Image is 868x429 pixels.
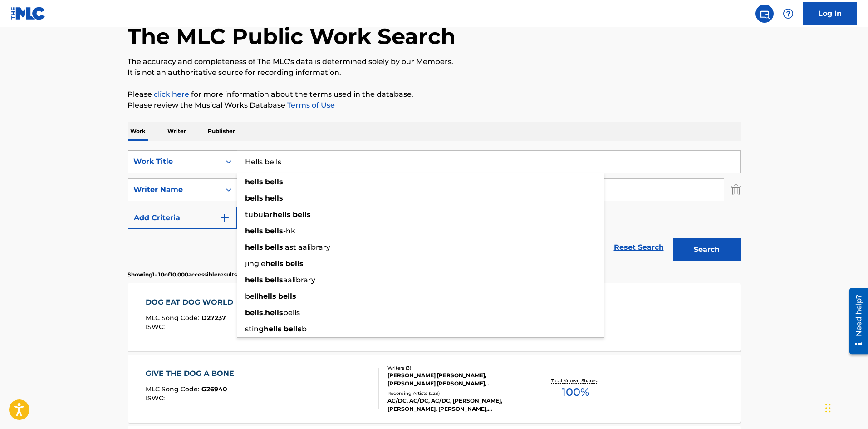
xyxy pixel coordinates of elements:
p: The accuracy and completeness of The MLC's data is determined solely by our Members. [128,56,741,67]
iframe: Resource Center [843,285,868,358]
p: Publisher [205,122,238,141]
span: tubular [245,210,273,219]
a: DOG EAT DOG WORLDMLC Song Code:D27237ISWC:Writers (2)[PERSON_NAME], [PERSON_NAME]Recording Artist... [128,283,741,351]
div: AC/DC, AC/DC, AC/DC, [PERSON_NAME], [PERSON_NAME], [PERSON_NAME], [PERSON_NAME], [PERSON_NAME] 'M... [387,397,525,413]
strong: bells [265,243,283,251]
p: Total Known Shares: [551,377,600,384]
strong: hells [265,308,283,317]
strong: bells [285,259,304,268]
div: Writer Name [133,184,215,195]
div: Writers ( 3 ) [387,365,525,371]
strong: hells [273,210,291,219]
strong: hells [245,276,263,284]
div: Drag [825,394,831,422]
img: 9d2ae6d4665cec9f34b9.svg [219,212,230,223]
div: DOG EAT DOG WORLD [146,297,238,308]
a: Log In [803,2,857,25]
span: bell [245,292,258,301]
strong: hells [245,178,263,186]
span: MLC Song Code : [146,385,201,393]
span: last aalibrary [283,243,330,251]
div: Work Title [133,156,215,167]
img: MLC Logo [11,7,46,20]
strong: bells [265,227,283,235]
iframe: Chat Widget [823,385,868,429]
a: Public Search [755,5,774,23]
strong: hells [264,325,282,333]
span: . [263,308,265,317]
img: search [759,8,770,19]
strong: bells [265,276,283,284]
span: b [302,325,307,333]
span: D27237 [201,314,226,322]
span: 100 % [562,384,589,400]
p: Showing 1 - 10 of 10,000 accessible results (Total 22,261 ) [128,271,272,279]
span: MLC Song Code : [146,314,201,322]
strong: bells [245,308,263,317]
span: jingle [245,259,265,268]
p: Writer [165,122,189,141]
div: [PERSON_NAME] [PERSON_NAME], [PERSON_NAME] [PERSON_NAME], [PERSON_NAME] [387,371,525,388]
div: Recording Artists ( 223 ) [387,390,525,397]
strong: bells [265,178,283,186]
button: Search [673,238,741,261]
strong: hells [258,292,276,301]
span: -hk [283,227,295,235]
span: sting [245,325,264,333]
p: It is not an authoritative source for recording information. [128,67,741,78]
p: Work [128,122,148,141]
p: Please review the Musical Works Database [128,100,741,111]
a: Terms of Use [285,101,335,109]
span: aalibrary [283,276,315,284]
div: Help [779,5,797,23]
strong: hells [265,259,284,268]
div: GIVE THE DOG A BONE [146,368,239,379]
form: Search Form [128,150,741,266]
a: GIVE THE DOG A BONEMLC Song Code:G26940ISWC:Writers (3)[PERSON_NAME] [PERSON_NAME], [PERSON_NAME]... [128,355,741,423]
img: Delete Criterion [731,178,741,201]
span: G26940 [201,385,227,393]
img: help [783,8,794,19]
strong: bells [293,210,311,219]
p: Please for more information about the terms used in the database. [128,89,741,100]
span: ISWC : [146,323,167,331]
strong: bells [278,292,296,301]
a: click here [154,90,189,99]
strong: hells [265,194,283,202]
strong: hells [245,243,263,251]
button: Add Criteria [128,207,237,229]
span: ISWC : [146,394,167,402]
strong: bells [245,194,263,202]
span: bells [283,308,300,317]
strong: hells [245,227,263,235]
a: Reset Search [609,237,668,257]
h1: The MLC Public Work Search [128,23,456,50]
strong: bells [284,325,302,333]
